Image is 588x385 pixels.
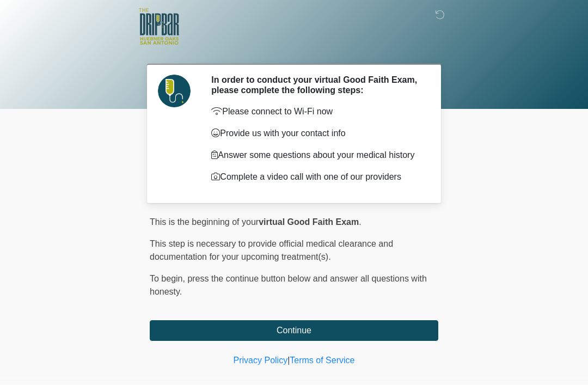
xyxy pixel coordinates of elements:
span: This step is necessary to provide official medical clearance and documentation for your upcoming ... [150,239,393,261]
span: . [359,217,361,227]
span: This is the beginning of your [150,217,259,227]
a: | [287,356,290,365]
p: Answer some questions about your medical history [211,149,422,162]
p: Please connect to Wi-Fi now [211,105,422,118]
p: Provide us with your contact info [211,127,422,140]
a: Terms of Service [290,356,354,365]
img: The DRIPBaR - The Strand at Huebner Oaks Logo [139,8,179,45]
span: press the continue button below and answer all questions with honesty. [150,274,427,296]
span: To begin, [150,274,187,283]
strong: virtual Good Faith Exam [259,217,359,227]
h2: In order to conduct your virtual Good Faith Exam, please complete the following steps: [211,75,422,95]
img: Agent Avatar [158,75,191,107]
a: Privacy Policy [234,356,288,365]
button: Continue [150,320,438,341]
p: Complete a video call with one of our providers [211,170,422,184]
